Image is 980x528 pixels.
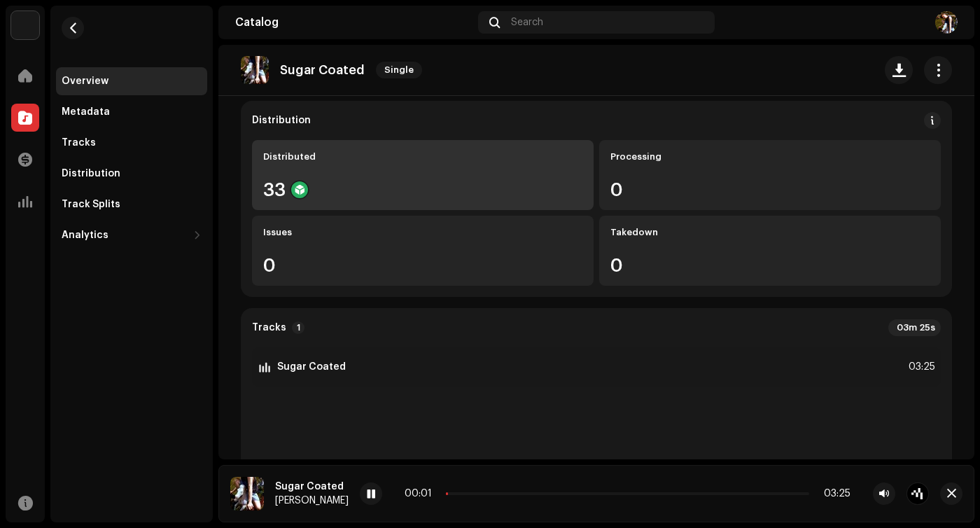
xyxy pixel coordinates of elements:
div: 00:01 [405,488,440,499]
strong: Tracks [252,322,286,333]
img: 1cc69898-2de9-44ef-9530-36a392d8e8a7 [230,477,264,510]
div: Issues [263,227,582,238]
div: Track Splits [62,199,120,210]
div: [PERSON_NAME] [275,495,349,506]
div: 03m 25s [888,319,941,336]
img: 3bdc119d-ef2f-4d41-acde-c0e9095fc35a [11,11,39,39]
div: Metadata [62,106,110,118]
div: Distribution [62,168,120,179]
div: Processing [610,151,930,162]
div: Overview [62,76,108,87]
p: Sugar Coated [280,63,365,78]
re-m-nav-dropdown: Analytics [56,221,207,249]
p-badge: 1 [292,321,304,334]
div: Sugar Coated [275,481,349,492]
re-m-nav-item: Track Splits [56,190,207,218]
div: Tracks [62,137,96,148]
span: Search [511,17,543,28]
re-m-nav-item: Tracks [56,129,207,157]
div: Analytics [62,230,108,241]
div: Catalog [235,17,472,28]
div: Distributed [263,151,582,162]
span: Single [376,62,422,78]
div: 03:25 [815,488,850,499]
div: 03:25 [904,359,935,375]
re-m-nav-item: Distribution [56,160,207,188]
img: 5c9b3827-5e8c-449f-a952-448186649d80 [935,11,958,34]
re-m-nav-item: Metadata [56,98,207,126]
div: Takedown [610,227,930,238]
re-m-nav-item: Overview [56,67,207,95]
strong: Sugar Coated [277,361,346,373]
img: 1cc69898-2de9-44ef-9530-36a392d8e8a7 [241,56,269,84]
